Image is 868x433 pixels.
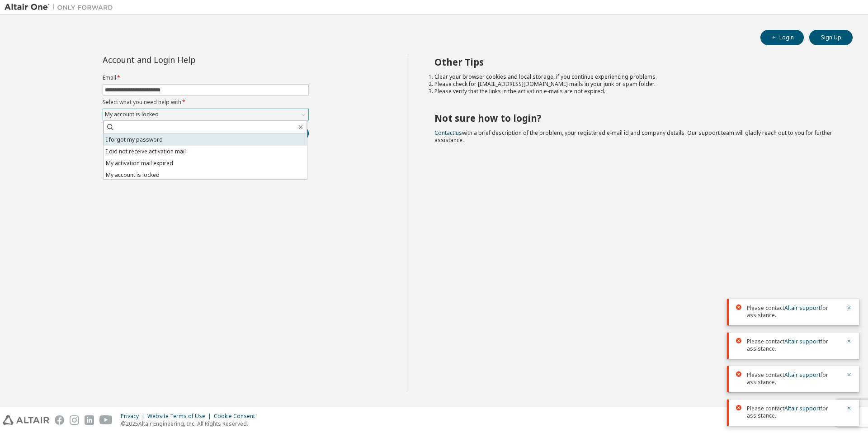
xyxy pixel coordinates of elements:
[214,413,260,420] div: Cookie Consent
[809,30,853,45] button: Sign Up
[434,88,837,95] li: Please verify that the links in the activation e-mails are not expired.
[85,415,94,425] img: linkedin.svg
[784,404,821,412] a: Altair support
[747,305,841,319] span: Please contact for assistance.
[5,3,118,12] img: Altair One
[55,415,64,425] img: facebook.svg
[147,413,214,420] div: Website Terms of Use
[99,415,113,425] img: youtube.svg
[434,129,462,137] a: Contact us
[103,74,309,81] label: Email
[434,81,837,88] li: Please check for [EMAIL_ADDRESS][DOMAIN_NAME] mails in your junk or spam folder.
[784,338,821,345] a: Altair support
[747,405,841,419] span: Please contact for assistance.
[103,109,308,120] div: My account is locked
[104,109,160,119] div: My account is locked
[121,420,260,428] p: © 2025 Altair Engineering, Inc. All Rights Reserved.
[434,129,832,144] span: with a brief description of the problem, your registered e-mail id and company details. Our suppo...
[103,56,268,63] div: Account and Login Help
[70,415,79,425] img: instagram.svg
[121,413,147,420] div: Privacy
[434,73,837,81] li: Clear your browser cookies and local storage, if you continue experiencing problems.
[784,304,821,312] a: Altair support
[747,371,841,386] span: Please contact for assistance.
[747,338,841,352] span: Please contact for assistance.
[434,56,837,68] h2: Other Tips
[103,99,309,106] label: Select what you need help with
[3,415,49,425] img: altair_logo.svg
[760,30,804,45] button: Login
[434,112,837,124] h2: Not sure how to login?
[784,371,821,379] a: Altair support
[104,134,307,146] li: I forgot my password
